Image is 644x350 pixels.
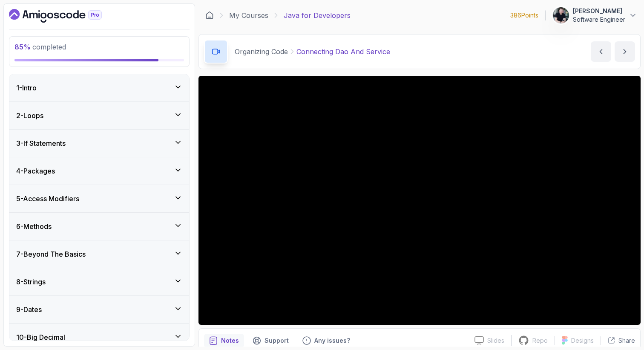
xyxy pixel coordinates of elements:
button: 8-Strings [9,268,189,295]
button: Feedback button [297,334,355,347]
button: previous content [591,41,611,62]
h3: 10 - Big Decimal [16,332,65,342]
h3: 7 - Beyond The Basics [16,249,86,259]
button: 4-Packages [9,157,189,185]
p: Any issues? [314,336,350,345]
a: Dashboard [9,9,121,23]
h3: 9 - Dates [16,304,42,315]
h3: 6 - Methods [16,221,52,231]
a: Dashboard [205,11,214,20]
button: 6-Methods [9,213,189,240]
h3: 2 - Loops [16,110,43,121]
h3: 1 - Intro [16,83,37,93]
h3: 3 - If Statements [16,138,66,148]
p: Repo [532,336,548,345]
img: user profile image [553,7,569,23]
p: Designs [571,336,594,345]
p: Slides [487,336,504,345]
button: notes button [204,334,244,347]
p: Share [618,336,635,345]
p: 386 Points [510,11,538,20]
button: user profile image[PERSON_NAME]Software Engineer [552,7,637,24]
button: Support button [247,334,294,347]
button: 5-Access Modifiers [9,185,189,212]
p: Connecting Dao And Service [296,46,390,57]
button: 1-Intro [9,74,189,101]
h3: 5 - Access Modifiers [16,194,79,204]
a: My Courses [229,10,268,20]
button: 2-Loops [9,102,189,129]
iframe: 6 - Connecting DAO and Service [198,76,641,325]
p: [PERSON_NAME] [573,7,625,15]
p: Organizing Code [235,46,288,57]
button: 3-If Statements [9,130,189,157]
button: 9-Dates [9,296,189,323]
h3: 4 - Packages [16,166,55,176]
p: Java for Developers [284,10,351,20]
button: next content [615,41,635,62]
button: 7-Beyond The Basics [9,240,189,268]
button: Share [601,336,635,345]
p: Notes [221,336,239,345]
span: 85 % [14,43,31,51]
span: completed [14,43,66,51]
h3: 8 - Strings [16,277,46,287]
p: Support [264,336,289,345]
p: Software Engineer [573,15,625,24]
